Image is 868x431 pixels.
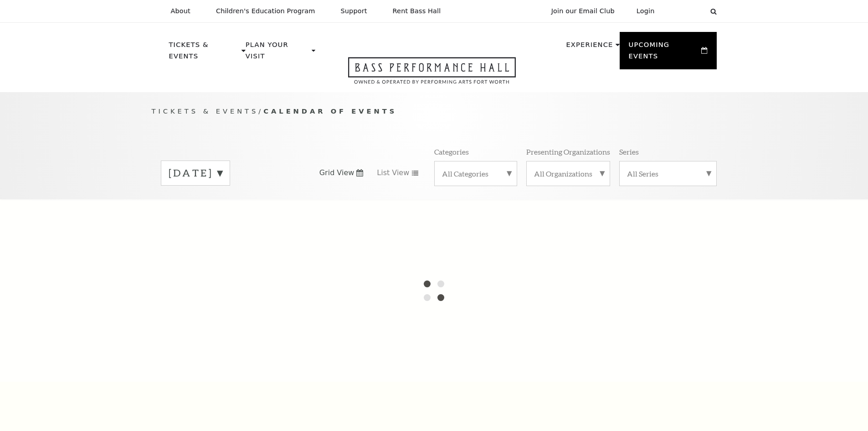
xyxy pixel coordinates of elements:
[669,7,702,16] select: Select:
[152,107,259,115] span: Tickets & Events
[434,147,469,156] p: Categories
[152,106,717,117] p: /
[377,168,409,178] span: List View
[169,166,222,180] label: [DATE]
[169,39,240,67] p: Tickets & Events
[629,39,699,67] p: Upcoming Events
[246,39,309,67] p: Plan Your Visit
[627,169,709,178] label: All Series
[263,107,397,115] span: Calendar of Events
[566,39,613,56] p: Experience
[216,7,315,15] p: Children's Education Program
[171,7,190,15] p: About
[619,147,639,156] p: Series
[319,168,354,178] span: Grid View
[442,169,509,178] label: All Categories
[341,7,367,15] p: Support
[393,7,441,15] p: Rent Bass Hall
[526,147,610,156] p: Presenting Organizations
[534,169,602,178] label: All Organizations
